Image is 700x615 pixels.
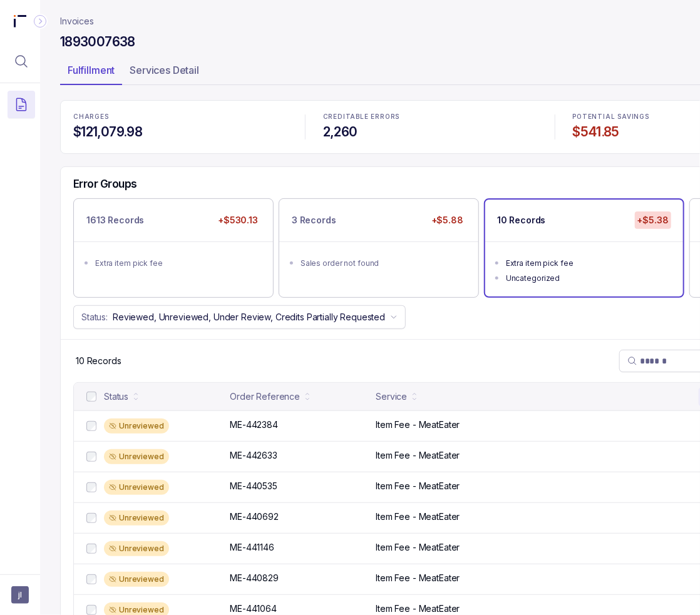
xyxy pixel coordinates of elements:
div: Order Reference [230,390,300,403]
div: Uncategorized [506,272,670,285]
h4: 1893007638 [60,33,135,51]
div: Extra item pick fee [95,257,259,270]
p: CREDITABLE ERRORS [323,113,537,121]
p: +$5.88 [429,211,466,229]
div: Status [104,390,128,403]
p: Reviewed, Unreviewed, Under Review, Credits Partially Requested [113,311,385,323]
p: 10 Records [76,355,121,367]
p: ME-440535 [230,480,277,492]
p: Status: [81,311,108,323]
div: Unreviewed [104,572,169,587]
p: ME-441064 [230,602,277,615]
p: Item Fee - MeatEater [376,419,460,431]
li: Tab Services Detail [122,60,207,85]
a: Invoices [60,15,94,28]
button: User initials [11,586,29,604]
input: checkbox-checkbox [86,392,96,402]
input: checkbox-checkbox [86,574,96,584]
input: checkbox-checkbox [86,605,96,615]
p: Item Fee - MeatEater [376,449,460,462]
nav: breadcrumb [60,15,94,28]
p: ME-440692 [230,511,279,523]
p: ME-441146 [230,541,274,554]
input: checkbox-checkbox [86,421,96,431]
p: Item Fee - MeatEater [376,572,460,584]
li: Tab Fulfillment [60,60,122,85]
p: Services Detail [130,63,199,78]
p: CHARGES [73,113,287,121]
div: Remaining page entries [76,355,121,367]
p: ME-442384 [230,419,278,431]
input: checkbox-checkbox [86,544,96,554]
h5: Error Groups [73,177,137,191]
div: Unreviewed [104,419,169,434]
p: Item Fee - MeatEater [376,602,460,615]
p: Fulfillment [68,63,115,78]
input: checkbox-checkbox [86,452,96,462]
p: ME-442633 [230,449,277,462]
p: 3 Records [292,214,336,226]
button: Menu Icon Button DocumentTextIcon [8,91,35,118]
button: Status:Reviewed, Unreviewed, Under Review, Credits Partially Requested [73,305,406,329]
input: checkbox-checkbox [86,482,96,492]
p: 10 Records [497,214,546,226]
div: Service [376,390,407,403]
button: Menu Icon Button MagnifyingGlassIcon [8,48,35,75]
p: +$530.13 [215,211,260,229]
div: Unreviewed [104,449,169,464]
div: Unreviewed [104,480,169,495]
p: Item Fee - MeatEater [376,541,460,554]
div: Sales order not found [301,257,465,270]
div: Collapse Icon [33,14,48,29]
input: checkbox-checkbox [86,513,96,523]
div: Extra item pick fee [506,257,670,270]
div: Unreviewed [104,541,169,556]
p: Item Fee - MeatEater [376,480,460,492]
h4: 2,260 [323,123,537,141]
p: +$5.38 [635,211,671,229]
p: ME-440829 [230,572,279,584]
h4: $121,079.98 [73,123,287,141]
p: 1613 Records [86,214,144,226]
p: Item Fee - MeatEater [376,511,460,523]
div: Unreviewed [104,511,169,526]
